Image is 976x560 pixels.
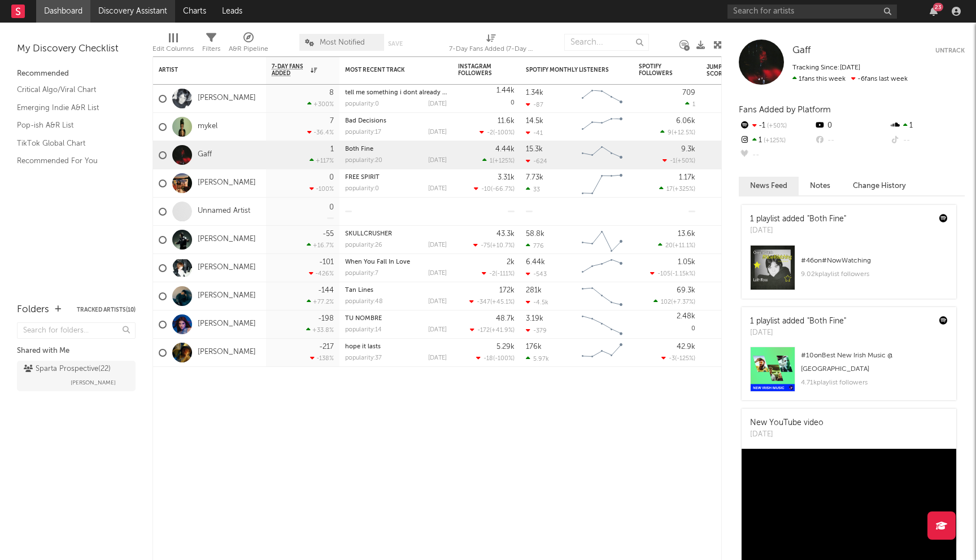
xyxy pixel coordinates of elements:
div: -198 [318,315,334,322]
span: +10.7 % [492,243,513,249]
div: 1.05k [678,259,695,266]
button: Untrack [935,45,965,56]
div: -426 % [309,270,334,277]
div: Tan Lines [345,287,447,294]
div: 3.31k [498,174,515,181]
div: FREE SPIRIT [345,174,447,181]
svg: Chart title [577,85,628,113]
div: 9.3k [681,146,695,153]
svg: Chart title [577,254,628,282]
div: -101 [319,259,334,266]
div: popularity: 0 [345,101,379,107]
span: -100 % [495,130,513,136]
div: New YouTube video [750,417,823,429]
div: 2k [507,259,515,266]
div: 13.6k [678,230,695,238]
div: 58.8k [526,230,544,238]
span: -18 [483,356,493,362]
div: [DATE] [428,242,447,248]
div: TU NOMBRE [345,316,447,322]
button: Notes [799,177,842,195]
div: ( ) [653,298,695,305]
div: SKULLCRUSHER [345,231,447,237]
a: #46on#NowWatching9.02kplaylist followers [742,245,956,299]
div: -1 [739,119,814,133]
span: 102 [661,299,671,305]
span: -100 % [495,356,513,362]
div: [DATE] [428,270,447,277]
a: Critical Algo/Viral Chart [17,84,124,96]
div: popularity: 0 [345,186,379,192]
div: 54.5 [707,290,752,303]
span: [PERSON_NAME] [71,376,116,390]
div: 7.73k [526,174,543,181]
span: 20 [665,243,673,249]
div: Filters [202,42,220,56]
a: TU NOMBRE [345,316,382,322]
div: 0 [458,85,515,112]
div: 6.44k [526,259,545,266]
div: ( ) [474,185,515,193]
div: -- [814,133,889,148]
div: tell me something i dont already know [345,90,447,96]
span: Tracking Since: [DATE] [792,64,860,71]
div: [DATE] [428,129,447,135]
span: -111 % [497,271,513,277]
div: 1 [890,119,965,133]
a: hope it lasts [345,344,381,350]
a: "Both Fine" [807,215,846,223]
div: popularity: 20 [345,158,382,164]
span: Most Notified [320,39,365,46]
div: 1.44k [496,87,515,94]
div: 0 [329,174,334,181]
div: 42.9k [677,343,695,351]
svg: Chart title [577,339,628,367]
div: Bad Decisions [345,118,447,124]
div: 9.02k playlist followers [801,268,948,281]
span: +41.9 % [491,327,513,334]
div: 0 [639,310,695,338]
div: 281k [526,287,542,294]
div: [DATE] [428,158,447,164]
div: [DATE] [750,225,846,237]
span: -1 [670,158,676,164]
input: Search... [564,34,649,51]
div: [DATE] [750,327,846,339]
div: popularity: 26 [345,242,382,248]
div: +77.2 % [307,298,334,305]
div: +33.8 % [306,326,334,334]
div: ( ) [650,270,695,277]
a: Both Fine [345,146,373,152]
a: Sparta Prospective(22)[PERSON_NAME] [17,361,136,391]
div: # 10 on Best New Irish Music @ [GEOGRAPHIC_DATA] [801,349,948,376]
div: 1 playlist added [750,316,846,327]
a: FREE SPIRIT [345,174,380,181]
span: -10 [481,186,491,193]
span: +125 % [494,158,513,164]
div: 48.7k [496,315,515,322]
div: +117 % [310,157,334,164]
button: Save [388,41,403,47]
div: 59.5 [707,120,752,134]
div: Filters [202,28,220,61]
div: 7 [330,117,334,125]
div: 3.19k [526,315,543,322]
span: 17 [666,186,673,193]
div: -100 % [310,185,334,193]
a: [PERSON_NAME] [198,348,256,357]
div: 11.6k [498,117,515,125]
a: Unnamed Artist [198,207,250,216]
div: -41 [526,129,543,137]
div: [DATE] [428,186,447,192]
svg: Chart title [577,282,628,310]
span: -1.15k % [672,271,694,277]
div: hope it lasts [345,344,447,350]
a: [PERSON_NAME] [198,94,256,103]
a: #10onBest New Irish Music @ [GEOGRAPHIC_DATA]4.71kplaylist followers [742,347,956,400]
div: [DATE] [750,429,823,440]
a: Recommended For You [17,155,124,167]
div: When You Fall In Love [345,259,447,265]
div: 36.0 [707,318,752,331]
span: +50 % [765,123,787,129]
div: [DATE] [428,299,447,305]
